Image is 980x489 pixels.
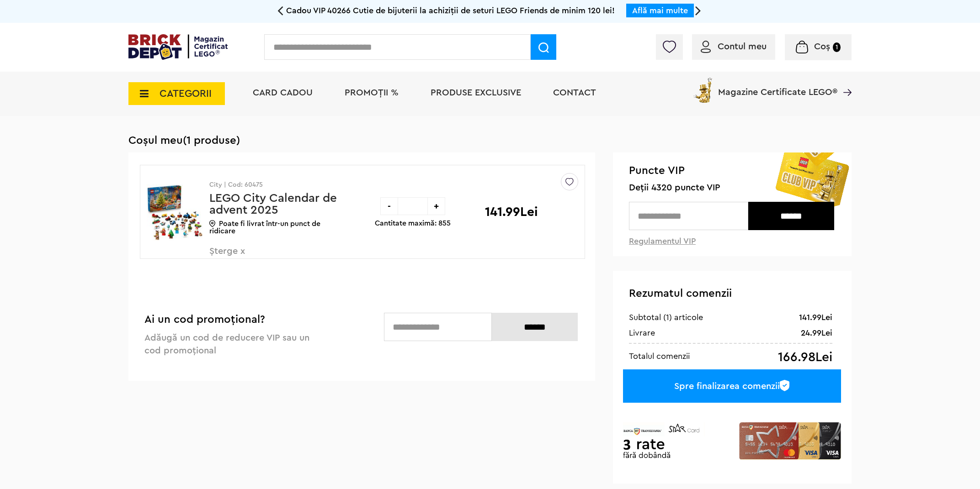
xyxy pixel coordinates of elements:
[629,183,836,193] span: Deții 4320 puncte VIP
[345,88,399,97] a: PROMOȚII %
[833,42,841,52] small: 1
[629,327,655,338] div: Livrare
[427,197,445,215] div: +
[375,220,451,227] p: Cantitate maximă: 855
[718,76,837,97] span: Magazine Certificate LEGO®
[718,42,767,51] span: Contul meu
[160,89,212,99] span: CATEGORII
[701,42,767,51] a: Contul meu
[147,178,203,247] img: LEGO City Calendar de advent 2025
[814,42,830,51] span: Coș
[209,247,317,266] span: Șterge x
[431,88,521,97] a: Produse exclusive
[128,134,852,147] h1: Coșul meu
[801,327,832,338] div: 24.99Lei
[253,88,313,97] a: Card Cadou
[286,6,615,15] span: Cadou VIP 40266 Cutie de bijuterii la achiziții de seturi LEGO Friends de minim 120 lei!
[629,288,732,299] span: Rezumatul comenzii
[799,312,832,323] div: 141.99Lei
[209,182,340,188] p: City | Cod: 60475
[209,220,340,235] p: Poate fi livrat într-un punct de ridicare
[629,312,703,323] div: Subtotal (1) articole
[837,76,852,85] a: Magazine Certificate LEGO®
[144,333,309,355] span: Adăugă un cod de reducere VIP sau un cod promoțional
[629,164,836,178] span: Puncte VIP
[629,237,696,245] a: Regulamentul VIP
[553,88,596,97] a: Contact
[629,351,690,362] div: Totalul comenzii
[183,135,240,146] span: (1 produse)
[778,351,832,364] div: 166.98Lei
[485,205,538,218] p: 141.99Lei
[209,192,337,216] a: LEGO City Calendar de advent 2025
[144,314,265,325] span: Ai un cod promoțional?
[380,197,398,215] div: -
[632,6,688,15] a: Află mai multe
[623,369,841,403] a: Spre finalizarea comenzii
